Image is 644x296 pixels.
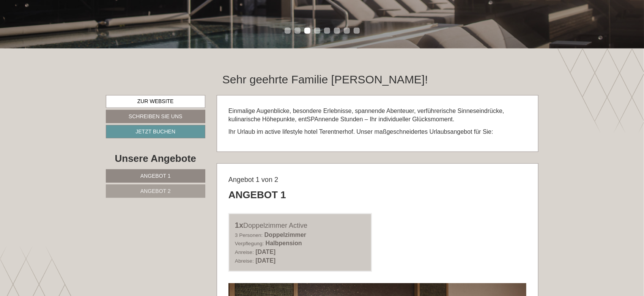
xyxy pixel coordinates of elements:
div: Angebot 1 [228,188,286,202]
small: Anreise: [235,249,254,255]
div: Doppelzimmer Active [235,220,365,231]
b: [DATE] [255,249,276,255]
span: Angebot 1 von 2 [228,176,278,183]
a: Zur Website [106,95,206,108]
h1: Sehr geehrte Familie [PERSON_NAME]! [222,73,428,86]
b: [DATE] [255,257,276,264]
p: Ihr Urlaub im active lifestyle hotel Terentnerhof. Unser maßgeschneidertes Urlaubsangebot für Sie: [228,128,527,136]
small: Abreise: [235,258,254,264]
span: Angebot 2 [140,188,171,194]
span: Angebot 1 [140,173,171,179]
small: Verpflegung: [235,241,264,246]
a: Schreiben Sie uns [106,110,206,123]
a: Jetzt buchen [106,125,206,138]
b: 1x [235,221,243,229]
b: Doppelzimmer [265,232,306,238]
small: 3 Personen: [235,232,263,238]
div: Unsere Angebote [106,152,206,166]
p: Einmalige Augenblicke, besondere Erlebnisse, spannende Abenteuer, verführerische Sinneseindrücke,... [228,107,527,124]
b: Halbpension [266,240,302,246]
